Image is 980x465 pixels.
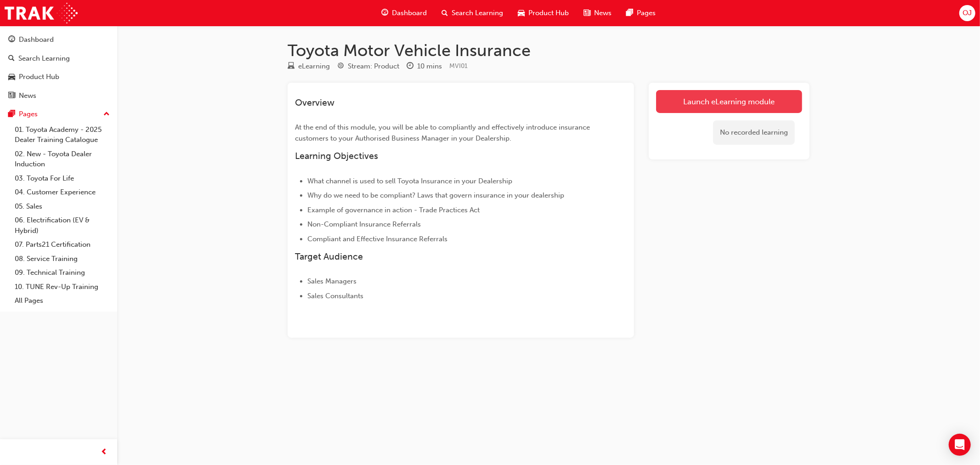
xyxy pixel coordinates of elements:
[8,36,15,44] span: guage-icon
[510,4,576,23] a: car-iconProduct Hub
[392,8,427,18] span: Dashboard
[307,277,357,285] span: Sales Managers
[528,8,569,18] span: Product Hub
[11,252,113,266] a: 08. Service Training
[959,5,975,21] button: OJ
[434,4,510,23] a: search-iconSearch Learning
[295,251,363,262] span: Target Audience
[337,61,399,72] div: Stream
[11,266,113,280] a: 09. Technical Training
[11,199,113,214] a: 05. Sales
[103,108,110,120] span: up-icon
[8,73,15,81] span: car-icon
[19,91,36,101] div: News
[4,50,113,67] a: Search Learning
[4,31,113,48] a: Dashboard
[307,292,363,300] span: Sales Consultants
[288,40,810,61] h1: Toyota Motor Vehicle Insurance
[19,34,54,45] div: Dashboard
[4,106,113,123] button: Pages
[18,53,70,64] div: Search Learning
[583,7,590,19] span: news-icon
[381,7,388,19] span: guage-icon
[449,62,468,70] span: Learning resource code
[11,294,113,308] a: All Pages
[11,213,113,238] a: 06. Electrification (EV & Hybrid)
[619,4,663,23] a: pages-iconPages
[19,109,38,119] div: Pages
[11,147,113,171] a: 02. New - Toyota Dealer Induction
[407,62,414,71] span: clock-icon
[374,4,434,23] a: guage-iconDashboard
[8,92,15,100] span: news-icon
[11,280,113,294] a: 10. TUNE Rev-Up Training
[288,62,295,71] span: learningResourceType_ELEARNING-icon
[4,29,113,106] button: DashboardSearch LearningProduct HubNews
[337,62,344,71] span: target-icon
[417,61,442,72] div: 10 mins
[442,7,448,19] span: search-icon
[295,97,334,108] span: Overview
[307,220,421,228] span: Non-Compliant Insurance Referrals
[518,7,525,19] span: car-icon
[19,72,59,82] div: Product Hub
[288,61,330,72] div: Type
[407,61,442,72] div: Duration
[949,434,971,456] div: Open Intercom Messenger
[307,206,480,214] span: Example of governance in action - Trade Practices Act
[307,191,564,199] span: Why do we need to be compliant? Laws that govern insurance in your dealership
[8,55,15,63] span: search-icon
[307,235,448,243] span: Compliant and Effective Insurance Referrals
[452,8,503,18] span: Search Learning
[4,87,113,104] a: News
[637,8,656,18] span: Pages
[8,110,15,119] span: pages-icon
[11,185,113,199] a: 04. Customer Experience
[307,177,512,185] span: What channel is used to sell Toyota Insurance in your Dealership
[713,120,795,145] div: No recorded learning
[348,61,399,72] div: Stream: Product
[11,238,113,252] a: 07. Parts21 Certification
[101,447,108,458] span: prev-icon
[298,61,330,72] div: eLearning
[594,8,612,18] span: News
[11,171,113,186] a: 03. Toyota For Life
[11,123,113,147] a: 01. Toyota Academy - 2025 Dealer Training Catalogue
[4,68,113,85] a: Product Hub
[295,151,378,161] span: Learning Objectives
[295,123,592,142] span: At the end of this module, you will be able to compliantly and effectively introduce insurance cu...
[963,8,972,18] span: OJ
[656,90,802,113] a: Launch eLearning module
[5,3,78,23] img: Trak
[626,7,633,19] span: pages-icon
[576,4,619,23] a: news-iconNews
